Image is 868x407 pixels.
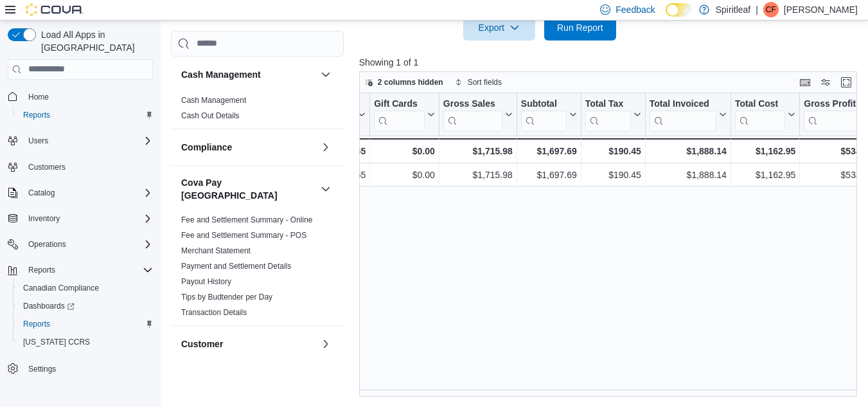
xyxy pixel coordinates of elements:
a: Payment and Settlement Details [181,261,291,270]
img: Cova [26,3,84,16]
span: Settings [28,364,56,374]
button: Reports [13,315,158,333]
button: Export [463,15,535,41]
span: Merchant Statement [181,245,251,255]
span: Operations [28,239,66,249]
span: Reports [18,107,153,123]
input: Dark Mode [666,3,693,17]
button: [US_STATE] CCRS [13,333,158,351]
span: Users [28,136,48,146]
span: Reports [23,262,153,278]
div: $190.45 [585,143,641,159]
span: Fee and Settlement Summary - POS [181,230,306,240]
a: Settings [23,361,61,377]
span: Tips by Budtender per Day [181,291,272,302]
span: 2 columns hidden [378,77,443,87]
button: Operations [3,235,158,253]
button: Operations [23,237,71,252]
button: Catalog [3,184,158,202]
button: Settings [3,359,158,377]
span: Cash Management [181,95,246,105]
span: Feedback [616,3,655,16]
span: Sort fields [468,77,502,87]
button: Users [3,132,158,150]
button: Enter fullscreen [838,75,854,90]
span: Settings [23,360,153,376]
span: Reports [18,316,153,332]
div: Gross Sales [443,98,502,131]
span: Catalog [28,188,55,198]
button: Customer [181,337,315,350]
button: Keyboard shortcuts [797,75,813,90]
a: Cash Management [181,95,246,104]
button: Display options [818,75,833,90]
div: $1,697.69 [521,143,577,159]
div: $1,715.98 [443,167,513,183]
span: Customers [28,162,66,172]
div: Cova Pay [GEOGRAPHIC_DATA] [171,212,344,325]
p: Spiritleaf [716,2,750,17]
button: Canadian Compliance [13,279,158,297]
h3: Customer [181,337,223,350]
span: Export [471,15,527,41]
div: $0.00 [374,167,435,183]
div: Chelsea F [763,2,779,17]
span: Fee and Settlement Summary - Online [181,214,313,224]
div: Subtotal [521,98,567,131]
div: Total Cost [735,98,785,131]
h3: Cova Pay [GEOGRAPHIC_DATA] [181,176,315,201]
h3: Compliance [181,140,232,153]
div: Cash Management [171,92,344,128]
a: Transaction Details [181,307,247,316]
div: Total Invoiced [650,98,716,131]
span: Home [28,92,49,102]
div: Gift Card Sales [374,98,425,131]
span: CF [766,2,776,17]
span: Transaction Details [181,307,247,317]
span: Cash Out Details [181,110,240,120]
span: Payout History [181,276,231,286]
a: Fee and Settlement Summary - Online [181,215,313,224]
button: Compliance [318,139,333,154]
button: Subtotal [521,98,577,131]
button: Reports [3,261,158,279]
button: Total Cost [735,98,795,131]
div: $0.00 [374,143,435,159]
button: Reports [13,106,158,124]
button: Home [3,87,158,106]
button: Catalog [23,185,60,201]
span: Catalog [23,185,153,201]
button: Cova Pay [GEOGRAPHIC_DATA] [318,181,333,196]
span: [US_STATE] CCRS [23,337,90,347]
div: $190.45 [585,167,641,183]
span: Payment and Settlement Details [181,260,291,271]
button: Sort fields [450,75,507,90]
span: Reports [23,319,50,329]
a: Home [23,89,54,105]
button: Inventory [3,210,158,228]
a: Tips by Budtender per Day [181,292,272,301]
button: 2 columns hidden [360,75,448,90]
button: Total Invoiced [650,98,727,131]
a: Cash Out Details [181,111,240,120]
button: Run Report [544,15,616,41]
div: $1,162.95 [735,167,795,183]
a: Reports [18,316,55,332]
a: Fee and Settlement Summary - POS [181,230,306,239]
button: Cash Management [181,68,315,80]
div: $1,697.69 [521,167,577,183]
span: Users [23,133,153,149]
button: Gift Cards [374,98,435,131]
button: Total Tax [585,98,641,131]
h3: Cash Management [181,68,261,80]
span: Dashboards [23,301,75,311]
div: Gross Sales [443,98,502,110]
span: Home [23,89,153,105]
span: Canadian Compliance [18,280,153,296]
span: Run Report [557,21,603,34]
div: Subtotal [521,98,567,110]
div: $1,715.98 [443,143,513,159]
a: Merchant Statement [181,246,251,255]
a: Dashboards [18,298,80,314]
div: Total Tax [585,98,631,110]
